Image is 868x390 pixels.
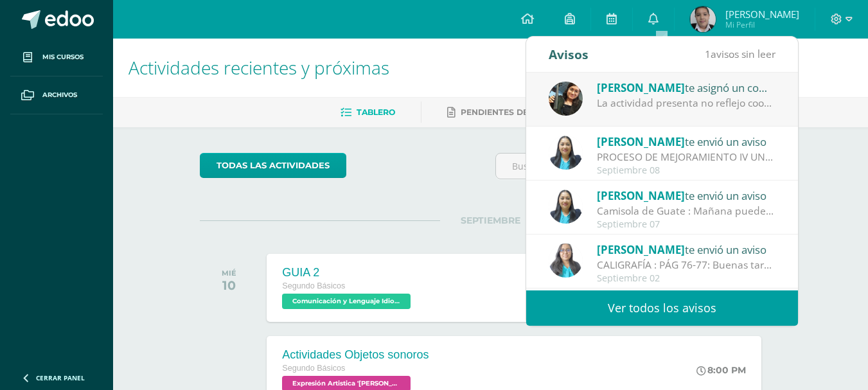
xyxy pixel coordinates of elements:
[36,373,85,382] span: Cerrar panel
[705,47,775,61] span: avisos sin leer
[597,242,685,257] span: [PERSON_NAME]
[549,37,589,72] div: Avisos
[597,96,775,111] div: La actividad presenta no reflejo coordinación ni los 3 ritmos solicitados
[222,278,236,293] div: 10
[597,273,775,284] div: Septiembre 02
[42,52,84,62] span: Mis cursos
[705,47,711,61] span: 1
[42,90,77,100] span: Archivos
[549,244,583,278] img: e378057103c8e9f5fc9b21591b912aad.png
[597,150,775,164] div: PROCESO DE MEJORAMIENTO IV UNIDAD: Bendiciones a cada uno El día de hoy estará disponible el comp...
[597,258,775,272] div: CALIGRAFÍA : PÁG 76-77: Buenas tardes alumnos y padres de familia, debido al parcial de caligrafí...
[549,136,583,170] img: 49168807a2b8cca0ef2119beca2bd5ad.png
[597,187,775,204] div: te envió un aviso
[597,219,775,230] div: Septiembre 07
[222,269,236,278] div: MIÉ
[526,290,798,326] a: Ver todos los avisos
[357,107,395,117] span: Tablero
[597,204,775,218] div: Camisola de Guate : Mañana pueden llegar con la playera de la selección siempre aportando su cola...
[10,39,103,76] a: Mis cursos
[549,82,583,116] img: afbb90b42ddb8510e0c4b806fbdf27cc.png
[282,281,345,290] span: Segundo Básicos
[447,102,571,123] a: Pendientes de entrega
[725,19,799,30] span: Mi Perfil
[282,266,414,279] div: GUIA 2
[200,153,346,178] a: todas las Actividades
[696,364,746,376] div: 8:00 PM
[496,154,781,179] input: Busca una actividad próxima aquí...
[341,102,395,123] a: Tablero
[282,364,345,373] span: Segundo Básicos
[597,79,775,96] div: te asignó un comentario en 'Mayumaná' para 'Expresión Artistica'
[690,6,716,32] img: c9aa72b6a0b05ef27a8eeb641356480b.png
[549,190,583,224] img: 49168807a2b8cca0ef2119beca2bd5ad.png
[597,165,775,176] div: Septiembre 08
[725,8,799,21] span: [PERSON_NAME]
[597,241,775,258] div: te envió un aviso
[282,348,429,362] div: Actividades Objetos sonoros
[461,107,571,117] span: Pendientes de entrega
[597,188,685,203] span: [PERSON_NAME]
[440,215,541,226] span: SEPTIEMBRE
[10,76,103,114] a: Archivos
[597,133,775,150] div: te envió un aviso
[597,80,685,95] span: [PERSON_NAME]
[282,294,411,309] span: Comunicación y Lenguaje Idioma Extranjero 'Newton'
[597,134,685,149] span: [PERSON_NAME]
[128,55,389,80] span: Actividades recientes y próximas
